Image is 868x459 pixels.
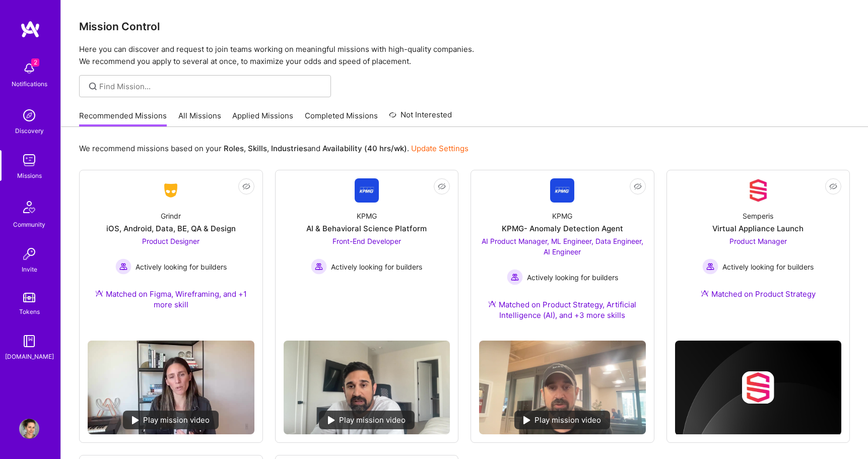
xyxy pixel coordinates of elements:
[502,223,623,234] div: KPMG- Anomaly Detection Agent
[20,20,40,38] img: logo
[729,237,787,245] span: Product Manager
[482,237,643,256] span: AI Product Manager, ML Engineer, Data Engineer, AI Engineer
[12,79,47,89] div: Notifications
[79,143,469,154] p: We recommend missions based on your , , and .
[136,261,227,272] span: Actively looking for builders
[712,223,804,234] div: Virtual Appliance Launch
[701,289,709,297] img: Ateam Purple Icon
[438,182,446,190] i: icon EyeClosed
[132,416,139,424] img: play
[17,170,42,181] div: Missions
[701,289,816,299] div: Matched on Product Strategy
[17,419,42,439] a: User Avatar
[550,178,574,203] img: Company Logo
[722,261,814,272] span: Actively looking for builders
[242,182,250,190] i: icon EyeClosed
[411,144,469,153] a: Update Settings
[305,110,378,127] a: Completed Missions
[161,211,181,221] div: Grindr
[331,261,422,272] span: Actively looking for builders
[507,269,523,285] img: Actively looking for builders
[271,144,307,153] b: Industries
[79,20,850,33] h3: Mission Control
[13,219,45,230] div: Community
[479,299,646,320] div: Matched on Product Strategy, Artificial Intelligence (AI), and +3 more skills
[746,178,770,203] img: Company Logo
[99,81,323,92] input: Find Mission...
[742,371,774,404] img: Company logo
[106,223,236,234] div: iOS, Android, Data, BE, QA & Design
[514,411,610,429] div: Play mission video
[319,411,415,429] div: Play mission video
[79,110,167,127] a: Recommended Missions
[284,178,450,333] a: Company LogoKPMGAI & Behavioral Science PlatformFront-End Developer Actively looking for builders...
[248,144,267,153] b: Skills
[322,144,407,153] b: Availability (40 hrs/wk)
[19,150,39,170] img: teamwork
[675,178,842,311] a: Company LogoSemperisVirtual Appliance LaunchProduct Manager Actively looking for buildersActively...
[79,43,850,68] p: Here you can discover and request to join teams working on meaningful missions with high-quality ...
[332,237,401,245] span: Front-End Developer
[479,341,646,434] img: No Mission
[284,341,450,434] img: No Mission
[19,58,39,79] img: bell
[115,258,131,275] img: Actively looking for builders
[88,289,254,310] div: Matched on Figma, Wireframing, and +1 more skill
[23,293,35,302] img: tokens
[328,416,335,424] img: play
[523,416,530,424] img: play
[178,110,221,127] a: All Missions
[829,182,837,190] i: icon EyeClosed
[306,223,427,234] div: AI & Behavioral Science Platform
[19,331,39,351] img: guide book
[95,289,103,297] img: Ateam Purple Icon
[22,264,37,275] div: Invite
[702,258,718,275] img: Actively looking for builders
[123,411,219,429] div: Play mission video
[159,181,183,200] img: Company Logo
[311,258,327,275] img: Actively looking for builders
[17,195,41,219] img: Community
[479,178,646,333] a: Company LogoKPMGKPMG- Anomaly Detection AgentAI Product Manager, ML Engineer, Data Engineer, AI E...
[19,306,40,317] div: Tokens
[232,110,293,127] a: Applied Missions
[224,144,244,153] b: Roles
[88,178,254,333] a: Company LogoGrindriOS, Android, Data, BE, QA & DesignProduct Designer Actively looking for builde...
[552,211,572,221] div: KPMG
[5,351,54,362] div: [DOMAIN_NAME]
[634,182,642,190] i: icon EyeClosed
[87,81,99,92] i: icon SearchGrey
[527,272,618,283] span: Actively looking for builders
[19,105,39,125] img: discovery
[743,211,773,221] div: Semperis
[31,58,39,67] span: 2
[15,125,44,136] div: Discovery
[19,419,39,439] img: User Avatar
[19,244,39,264] img: Invite
[357,211,377,221] div: KPMG
[675,341,842,435] img: cover
[88,341,254,434] img: No Mission
[488,300,496,308] img: Ateam Purple Icon
[142,237,199,245] span: Product Designer
[355,178,379,203] img: Company Logo
[389,109,452,127] a: Not Interested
